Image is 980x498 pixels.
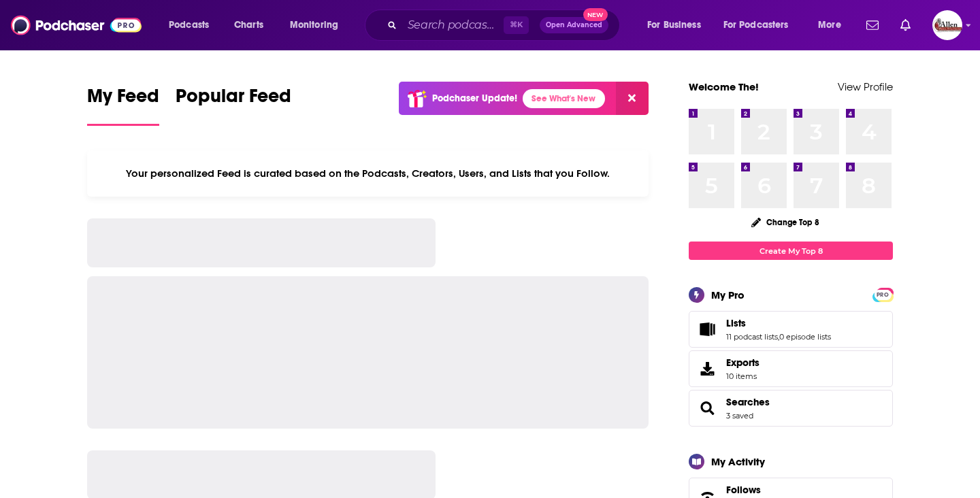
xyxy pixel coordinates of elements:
[689,350,893,387] a: Exports
[432,93,517,104] p: Podchaser Update!
[875,290,891,300] span: PRO
[280,14,356,36] button: open menu
[290,16,338,35] span: Monitoring
[838,80,893,93] a: View Profile
[378,10,633,41] div: Search podcasts, credits, & more...
[895,14,916,37] a: Show notifications dropdown
[689,311,893,348] span: Lists
[87,150,649,197] div: Your personalized Feed is curated based on the Podcasts, Creators, Users, and Lists that you Follow.
[87,84,159,126] a: My Feed
[689,242,893,260] a: Create My Top 8
[234,16,263,35] span: Charts
[523,89,605,108] a: See What's New
[711,455,765,468] div: My Activity
[778,332,779,342] span: ,
[689,80,759,93] a: Welcome The!
[875,289,891,299] a: PRO
[689,390,893,427] span: Searches
[583,8,608,21] span: New
[647,16,701,35] span: For Business
[743,214,828,231] button: Change Top 8
[402,14,504,36] input: Search podcasts, credits, & more...
[861,14,884,37] a: Show notifications dropdown
[726,484,761,496] span: Follows
[726,317,746,329] span: Lists
[11,12,142,38] img: Podchaser - Follow, Share and Rate Podcasts
[87,84,159,116] span: My Feed
[176,84,291,126] a: Popular Feed
[693,399,721,418] a: Searches
[932,10,962,40] img: User Profile
[726,356,759,369] span: Exports
[693,359,721,378] span: Exports
[726,317,831,329] a: Lists
[546,22,602,29] span: Open Advanced
[726,396,770,408] a: Searches
[726,332,778,342] a: 11 podcast lists
[504,16,529,34] span: ⌘ K
[932,10,962,40] span: Logged in as AllenMedia
[818,16,841,35] span: More
[711,288,745,301] div: My Pro
[808,14,858,36] button: open menu
[726,484,840,496] a: Follows
[932,10,962,40] button: Show profile menu
[715,14,808,36] button: open menu
[726,411,753,420] a: 3 saved
[693,320,721,339] a: Lists
[225,14,272,36] a: Charts
[159,14,227,36] button: open menu
[169,16,209,35] span: Podcasts
[540,17,608,33] button: Open AdvancedNew
[726,371,759,381] span: 10 items
[638,14,718,36] button: open menu
[723,16,789,35] span: For Podcasters
[176,84,291,116] span: Popular Feed
[779,332,831,342] a: 0 episode lists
